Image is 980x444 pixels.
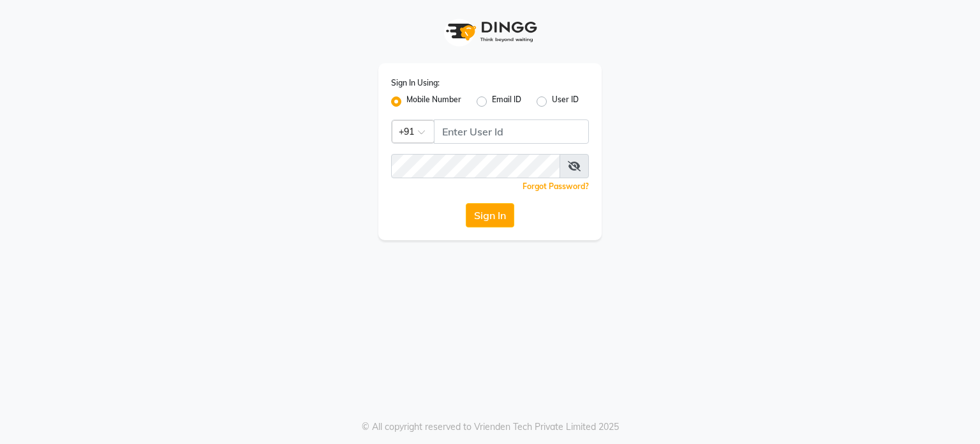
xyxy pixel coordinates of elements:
label: User ID [552,94,579,109]
label: Mobile Number [406,94,461,109]
label: Email ID [492,94,521,109]
img: logo1.svg [439,13,541,50]
label: Sign In Using: [391,77,440,89]
button: Sign In [466,203,514,227]
input: Username [391,154,560,178]
a: Forgot Password? [523,181,589,191]
input: Username [434,119,589,144]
